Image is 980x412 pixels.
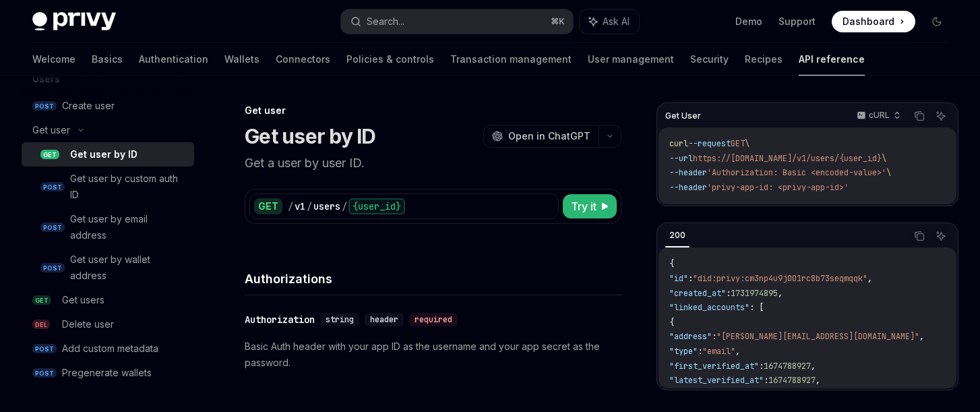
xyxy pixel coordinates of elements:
[245,339,621,371] p: Basic Auth header with your app ID as the username and your app secret as the password.
[254,198,282,214] div: GET
[32,122,70,138] div: Get user
[139,43,208,76] a: Authentication
[745,43,783,76] a: Recipes
[70,211,186,243] div: Get user by email address
[745,138,749,149] span: \
[669,331,712,342] span: "address"
[62,341,158,357] div: Add custom metadata
[665,111,701,121] span: Get User
[669,138,688,149] span: curl
[22,167,194,207] a: POSTGet user by custom auth ID
[932,107,950,125] button: Ask AI
[735,15,762,28] a: Demo
[70,252,186,284] div: Get user by wallet address
[40,150,59,160] span: GET
[245,104,621,117] div: Get user
[307,200,312,213] div: /
[62,365,152,381] div: Pregenerate wallets
[698,346,702,357] span: :
[32,43,75,76] a: Welcome
[92,43,123,76] a: Basics
[669,288,726,299] span: "created_at"
[326,314,354,325] span: string
[563,194,617,218] button: Try it
[665,227,690,243] div: 200
[669,273,688,284] span: "id"
[32,320,50,330] span: DEL
[669,258,674,269] span: {
[367,13,404,30] div: Search...
[70,146,137,163] div: Get user by ID
[588,43,674,76] a: User management
[726,288,731,299] span: :
[799,43,865,76] a: API reference
[669,361,759,372] span: "first_verified_at"
[869,110,890,121] p: cURL
[731,138,745,149] span: GET
[409,313,458,326] div: required
[759,361,764,372] span: :
[346,43,434,76] a: Policies & controls
[22,288,194,312] a: GETGet users
[669,167,707,178] span: --header
[32,368,57,378] span: POST
[669,153,693,164] span: --url
[22,312,194,336] a: DELDelete user
[348,198,405,214] div: {user_id}
[669,375,764,386] span: "latest_verified_at"
[32,12,116,31] img: dark logo
[32,101,57,111] span: POST
[716,331,919,342] span: "[PERSON_NAME][EMAIL_ADDRESS][DOMAIN_NAME]"
[245,270,621,288] h4: Authorizations
[245,154,621,173] p: Get a user by user ID.
[778,288,783,299] span: ,
[731,288,778,299] span: 1731974895
[483,125,599,148] button: Open in ChatGPT
[22,142,194,167] a: GETGet user by ID
[288,200,293,213] div: /
[342,200,347,213] div: /
[764,361,811,372] span: 1674788927
[712,331,716,342] span: :
[882,153,886,164] span: \
[276,43,330,76] a: Connectors
[688,138,731,149] span: --request
[932,227,950,245] button: Ask AI
[22,94,194,118] a: POSTCreate user
[508,129,590,143] span: Open in ChatGPT
[62,292,104,308] div: Get users
[919,331,924,342] span: ,
[886,167,891,178] span: \
[811,361,816,372] span: ,
[707,167,886,178] span: 'Authorization: Basic <encoded-value>'
[749,302,764,313] span: : [
[70,171,186,203] div: Get user by custom auth ID
[764,375,768,386] span: :
[702,346,735,357] span: "email"
[669,317,674,328] span: {
[295,200,305,213] div: v1
[816,375,820,386] span: ,
[849,105,907,127] button: cURL
[551,16,565,27] span: ⌘ K
[450,43,572,76] a: Transaction management
[768,375,816,386] span: 1674788927
[22,207,194,247] a: POSTGet user by email address
[40,263,65,273] span: POST
[22,361,194,385] a: POSTPregenerate wallets
[32,295,51,305] span: GET
[688,273,693,284] span: :
[778,15,816,28] a: Support
[245,124,376,148] h1: Get user by ID
[669,182,707,193] span: --header
[832,11,915,32] a: Dashboard
[22,336,194,361] a: POSTAdd custom metadata
[370,314,398,325] span: header
[580,9,639,34] button: Ask AI
[341,9,573,34] button: Search...⌘K
[313,200,340,213] div: users
[843,15,894,28] span: Dashboard
[867,273,872,284] span: ,
[62,98,115,114] div: Create user
[690,43,729,76] a: Security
